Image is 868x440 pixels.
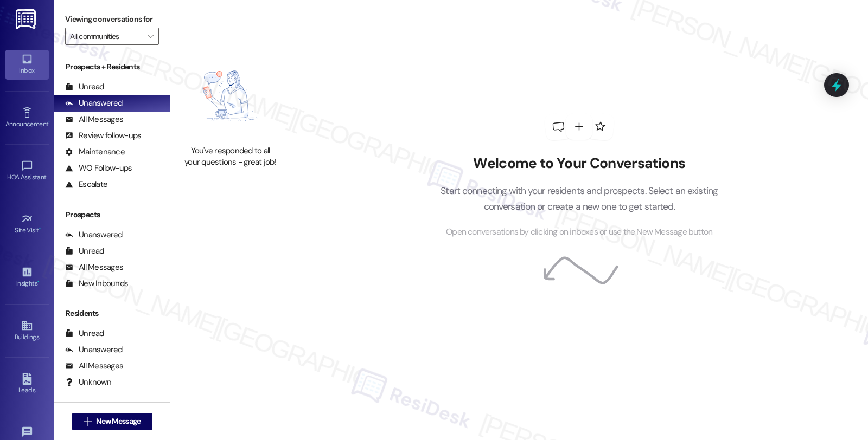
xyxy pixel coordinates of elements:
[54,308,170,319] div: Residents
[424,155,735,172] h2: Welcome to Your Conversations
[65,229,123,241] div: Unanswered
[65,11,159,28] label: Viewing conversations for
[5,316,49,346] a: Buildings
[65,81,104,93] div: Unread
[39,225,41,232] span: •
[96,416,141,427] span: New Message
[65,179,107,190] div: Escalate
[65,344,123,355] div: Unanswered
[37,278,39,286] span: •
[182,145,278,169] div: You've responded to all your questions - great job!
[70,28,142,45] input: All communities
[65,98,123,109] div: Unanswered
[84,417,92,426] i: 
[65,278,128,289] div: New Inbounds
[65,163,132,174] div: WO Follow-ups
[65,245,104,257] div: Unread
[65,114,123,125] div: All Messages
[5,263,49,292] a: Insights •
[5,157,49,186] a: HOA Assistant
[65,328,104,339] div: Unread
[65,130,141,141] div: Review follow-ups
[424,183,735,214] p: Start connecting with your residents and prospects. Select an existing conversation or create a n...
[148,32,154,41] i: 
[54,209,170,221] div: Prospects
[72,413,152,430] button: New Message
[182,51,278,139] img: empty-state
[446,225,712,239] span: Open conversations by clicking on inboxes or use the New Message button
[65,377,111,388] div: Unknown
[65,262,123,273] div: All Messages
[16,9,38,29] img: ResiDesk Logo
[65,146,125,158] div: Maintenance
[5,210,49,239] a: Site Visit •
[5,370,49,399] a: Leads
[5,50,49,79] a: Inbox
[54,61,170,73] div: Prospects + Residents
[65,360,123,372] div: All Messages
[48,119,50,126] span: •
